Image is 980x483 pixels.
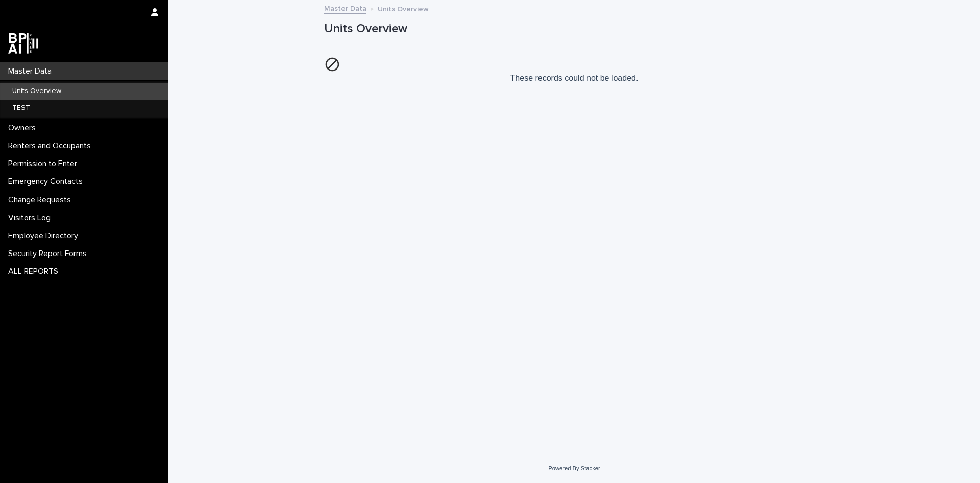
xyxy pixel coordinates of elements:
[4,249,95,259] p: Security Report Forms
[4,141,99,151] p: Renters and Occupants
[378,3,429,14] p: Units Overview
[548,465,600,471] a: Powered By Stacker
[4,66,60,76] p: Master Data
[4,104,38,112] p: TEST
[8,33,38,54] img: dwgmcNfxSF6WIOOXiGgu
[324,53,824,87] p: These records could not be loaded.
[4,87,69,96] p: Units Overview
[4,195,79,205] p: Change Requests
[4,213,59,223] p: Visitors Log
[324,2,366,14] a: Master Data
[4,159,85,169] p: Permission to Enter
[4,267,66,277] p: ALL REPORTS
[324,21,824,36] h1: Units Overview
[4,123,44,133] p: Owners
[4,177,91,187] p: Emergency Contacts
[324,56,340,73] img: cancel-2
[4,231,86,241] p: Employee Directory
